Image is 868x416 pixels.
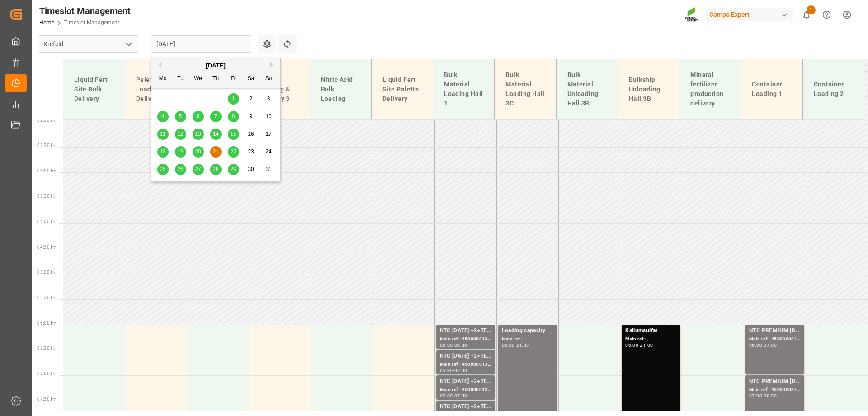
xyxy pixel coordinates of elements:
div: month 2025-08 [154,90,278,178]
input: Type to search/select [38,35,138,53]
span: 16 [248,131,254,137]
span: 04:30 Hr [37,244,56,249]
span: 21 [212,148,218,155]
div: Choose Tuesday, August 12th, 2025 [175,129,186,140]
div: NTC PREMIUM [DATE] 50kg (x25) NLA MTO; [749,326,801,335]
div: Compo Expert [706,8,793,21]
span: 02:00 Hr [37,118,56,123]
span: 27 [195,166,201,172]
div: Main ref : 4500000139, 2000000058; [440,386,491,394]
div: - [453,394,454,398]
span: 11 [160,131,165,137]
span: 6 [197,113,200,120]
div: Th [210,73,222,85]
div: Choose Saturday, August 30th, 2025 [245,164,257,175]
div: Choose Wednesday, August 6th, 2025 [193,111,204,122]
div: Choose Sunday, August 10th, 2025 [263,111,274,122]
button: Compo Expert [706,6,796,23]
div: 06:30 [440,368,453,373]
div: Main ref : 4500000135, 2000000058; [440,335,491,343]
div: - [762,394,764,398]
span: 06:00 Hr [37,320,56,325]
span: 07:30 Hr [37,397,56,402]
span: 22 [230,148,236,155]
div: Choose Saturday, August 9th, 2025 [245,111,257,122]
div: Liquid Fert Site Paletts Delivery [379,72,425,107]
span: 19 [177,148,183,155]
span: 02:30 Hr [37,143,56,148]
div: Bulkship Unloading Hall 3B [625,72,672,107]
div: Bulk Material Unloading Hall 3B [564,67,610,112]
div: 07:00 [440,394,453,398]
div: Main ref : , [502,335,553,343]
div: Main ref : 4500000819, 2000000613; [749,386,801,394]
span: 03:00 Hr [37,168,56,173]
div: 07:30 [454,394,467,398]
div: Mo [157,73,169,85]
div: Liquid Fert Site Bulk Delivery [71,72,118,107]
div: 07:00 [764,343,777,347]
span: 03:30 Hr [37,194,56,199]
div: Choose Thursday, August 21st, 2025 [210,146,222,158]
span: 9 [250,113,253,120]
div: Choose Friday, August 22nd, 2025 [228,146,239,158]
span: 07:00 Hr [37,371,56,376]
div: 06:00 [440,343,453,347]
span: 5 [179,113,182,120]
span: 06:30 Hr [37,346,56,351]
div: - [453,368,454,373]
div: Container Loading 2 [810,76,857,102]
span: 14 [212,131,218,137]
div: Choose Monday, August 4th, 2025 [157,111,169,122]
div: 08:00 [764,394,777,398]
span: 1 [232,96,235,102]
span: 26 [177,166,183,172]
span: 28 [212,166,218,172]
div: Sa [245,73,257,85]
div: Choose Thursday, August 14th, 2025 [210,129,222,140]
span: 7 [214,113,217,120]
span: 18 [160,148,165,155]
div: - [762,343,764,347]
span: 20 [195,148,201,155]
span: 31 [265,166,271,172]
div: Choose Sunday, August 31st, 2025 [263,164,274,175]
div: NTC [DATE] +2+TE BULK; [440,352,491,361]
span: 3 [267,96,270,102]
div: We [193,73,204,85]
span: 12 [177,131,183,137]
div: 06:00 [625,343,638,347]
div: Choose Wednesday, August 20th, 2025 [193,146,204,158]
div: Choose Tuesday, August 5th, 2025 [175,111,186,122]
div: - [638,343,640,347]
span: 24 [265,148,271,155]
div: Fr [228,73,239,85]
div: NTC [DATE] +2+TE BULK; [440,377,491,386]
div: Choose Tuesday, August 26th, 2025 [175,164,186,175]
div: Choose Friday, August 15th, 2025 [228,129,239,140]
span: 25 [160,166,165,172]
button: show 1 new notifications [796,5,816,25]
div: - [453,343,454,347]
div: Choose Friday, August 1st, 2025 [228,93,239,105]
a: Home [39,19,54,26]
div: Choose Wednesday, August 13th, 2025 [193,129,204,140]
img: Screenshot%202023-09-29%20at%2010.02.21.png_1712312052.png [685,7,699,23]
span: 05:00 Hr [37,270,56,275]
div: Mineral fertilizer production delivery [687,67,733,112]
div: Choose Saturday, August 2nd, 2025 [245,93,257,105]
div: NTC [DATE] +2+TE BULK; [440,326,491,335]
div: Tu [175,73,186,85]
button: open menu [122,37,135,51]
div: Paletts Loading & Delivery 1 [132,72,179,107]
div: Su [263,73,274,85]
button: Next Month [270,62,276,67]
div: Choose Tuesday, August 19th, 2025 [175,146,186,158]
div: 06:00 [502,343,515,347]
span: 1 [807,5,816,14]
div: 07:00 [749,394,762,398]
div: Nitric Acid Bulk Loading [317,72,364,107]
div: Loading capacity [502,326,553,335]
div: Main ref : 4500000131, 2000000058; [440,361,491,368]
div: 07:00 [454,368,467,373]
